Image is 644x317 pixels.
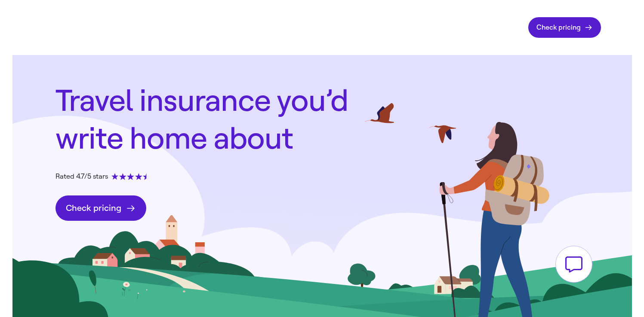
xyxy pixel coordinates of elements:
[55,195,146,221] a: Check pricing
[536,23,581,32] span: Check pricing
[55,171,150,182] div: Rated 4.7/5 stars
[528,17,601,38] a: Check pricing
[66,203,121,213] span: Check pricing
[55,82,365,158] h1: Travel insurance you’d write home about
